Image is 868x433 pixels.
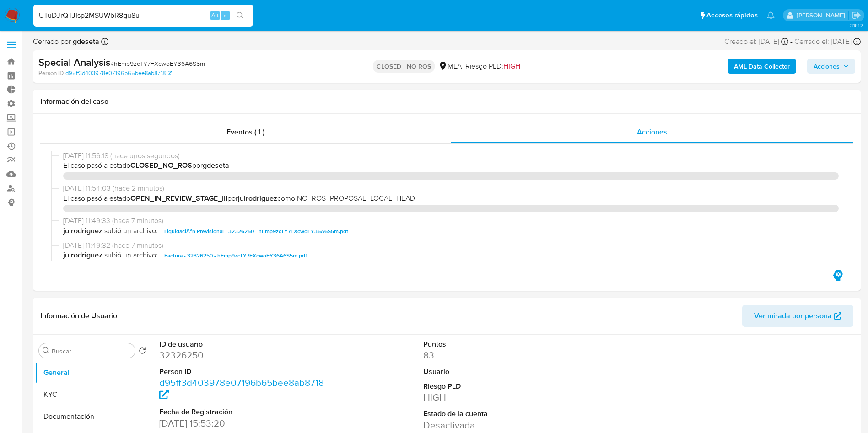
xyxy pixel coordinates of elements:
button: General [35,362,150,384]
button: Acciones [807,59,855,74]
span: Alt [211,11,219,20]
span: s [224,11,226,20]
span: # hEmp9zcTY7FXcwoEY36A6S5m [110,59,205,68]
dt: Estado de la cuenta [423,409,590,419]
div: MLA [438,61,462,71]
dd: Desactivada [423,419,590,432]
button: search-icon [231,9,249,22]
dt: Usuario [423,367,590,377]
b: AML Data Collector [734,59,790,74]
a: Salir [852,11,861,20]
h1: Información de Usuario [40,311,117,321]
p: gustavo.deseta@mercadolibre.com [797,11,848,20]
input: Buscar [52,347,131,355]
b: gdeseta [71,36,99,47]
div: Cerrado el: [DATE] [794,37,861,47]
button: KYC [35,384,150,406]
a: d95ff3d403978e07196b65bee8ab8718 [159,376,324,402]
span: Riesgo PLD: [465,61,520,71]
dd: HIGH [423,391,590,404]
input: Buscar usuario o caso... [33,10,253,21]
span: Acciones [814,59,840,74]
dd: [DATE] 15:53:20 [159,417,326,430]
span: Eventos ( 1 ) [226,127,264,137]
span: Ver mirada por persona [754,305,832,327]
b: Special Analysis [38,55,110,69]
button: Documentación [35,406,150,428]
dt: Fecha de Registración [159,407,326,417]
dt: Person ID [159,367,326,377]
dd: 32326250 [159,349,326,362]
span: Cerrado por [33,37,99,47]
a: d95ff3d403978e07196b65bee8ab8718 [65,69,172,77]
button: Volver al orden por defecto [139,347,146,357]
span: Acciones [637,127,667,137]
span: Accesos rápidos [706,11,758,20]
dt: Riesgo PLD [423,381,590,391]
a: Notificaciones [767,11,775,19]
span: HIGH [503,61,520,71]
h1: Información del caso [40,97,853,106]
dd: 83 [423,349,590,362]
span: - [790,37,793,47]
div: Creado el: [DATE] [724,37,788,47]
dt: Puntos [423,339,590,349]
button: Buscar [43,347,50,354]
p: CLOSED - NO ROS [373,60,435,73]
button: Ver mirada por persona [742,305,853,327]
b: Person ID [38,69,64,77]
button: AML Data Collector [728,59,796,74]
dt: ID de usuario [159,339,326,349]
